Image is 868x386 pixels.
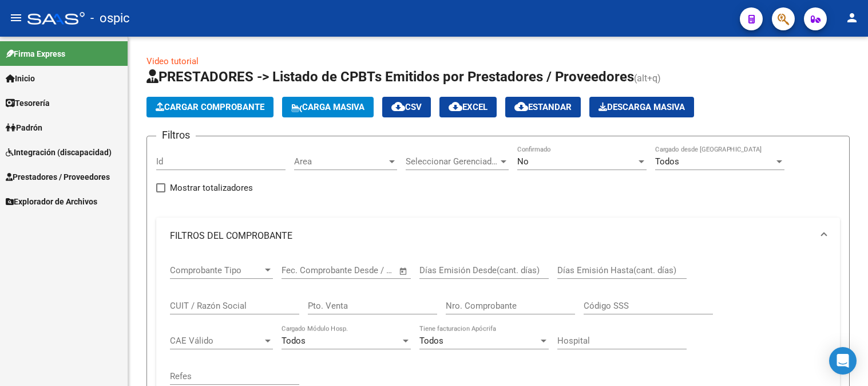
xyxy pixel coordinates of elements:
app-download-masive: Descarga masiva de comprobantes (adjuntos) [589,97,694,117]
span: Carga Masiva [291,102,364,112]
mat-icon: cloud_download [514,100,528,113]
span: Todos [282,336,306,346]
div: Open Intercom Messenger [829,347,857,375]
span: Area [294,156,387,167]
input: Fecha inicio [282,265,328,275]
button: Open calendar [397,265,410,278]
span: Cargar Comprobante [156,102,264,112]
mat-icon: cloud_download [449,100,462,113]
span: Seleccionar Gerenciador [406,156,498,167]
mat-panel-title: FILTROS DEL COMPROBANTE [170,230,812,242]
span: Todos [419,336,443,346]
span: Explorador de Archivos [6,195,97,208]
span: Firma Express [6,48,65,60]
a: Video tutorial [146,56,199,66]
span: CAE Válido [170,336,263,346]
span: No [517,156,529,167]
mat-icon: menu [9,11,23,25]
h3: Filtros [156,127,196,143]
span: PRESTADORES -> Listado de CPBTs Emitidos por Prestadores / Proveedores [146,69,634,85]
span: Estandar [514,102,572,112]
span: Todos [655,156,679,167]
mat-icon: cloud_download [391,100,405,113]
span: Prestadores / Proveedores [6,171,110,183]
button: Descarga Masiva [589,97,694,117]
button: CSV [382,97,431,117]
button: Cargar Comprobante [146,97,274,117]
button: Carga Masiva [282,97,374,117]
button: EXCEL [439,97,497,117]
span: Inicio [6,72,35,85]
span: Comprobante Tipo [170,265,263,275]
span: (alt+q) [634,73,661,84]
span: - ospic [90,6,130,31]
mat-expansion-panel-header: FILTROS DEL COMPROBANTE [156,218,840,254]
span: Descarga Masiva [599,102,685,112]
span: Padrón [6,121,42,134]
span: Tesorería [6,97,50,109]
mat-icon: person [845,11,859,25]
span: Mostrar totalizadores [170,181,253,195]
span: EXCEL [449,102,487,112]
span: Integración (discapacidad) [6,146,112,159]
button: Estandar [505,97,581,117]
input: Fecha fin [338,265,394,275]
span: CSV [391,102,422,112]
